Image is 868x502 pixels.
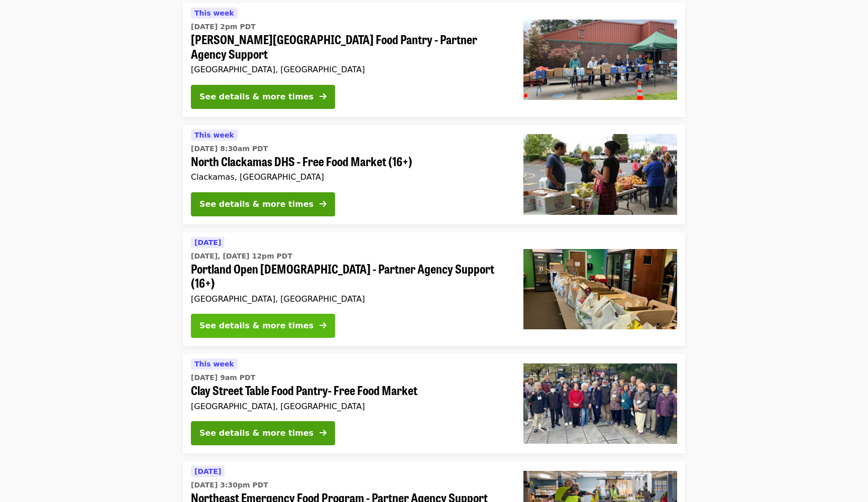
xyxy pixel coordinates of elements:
[319,428,327,438] i: arrow-right icon
[523,134,677,214] img: North Clackamas DHS - Free Food Market (16+) organized by Oregon Food Bank
[191,65,507,74] div: [GEOGRAPHIC_DATA], [GEOGRAPHIC_DATA]
[194,360,234,368] span: This week
[194,238,221,246] span: [DATE]
[191,192,335,216] button: See details & more times
[191,172,507,182] div: Clackamas, [GEOGRAPHIC_DATA]
[183,354,685,453] a: See details for "Clay Street Table Food Pantry- Free Food Market"
[191,85,335,109] button: See details & more times
[191,402,507,411] div: [GEOGRAPHIC_DATA], [GEOGRAPHIC_DATA]
[183,125,685,224] a: See details for "North Clackamas DHS - Free Food Market (16+)"
[191,314,335,338] button: See details & more times
[191,372,255,383] time: [DATE] 9am PDT
[191,22,256,32] time: [DATE] 2pm PDT
[523,249,677,329] img: Portland Open Bible - Partner Agency Support (16+) organized by Oregon Food Bank
[194,131,234,139] span: This week
[319,92,327,101] i: arrow-right icon
[199,320,313,332] div: See details & more times
[319,321,327,330] i: arrow-right icon
[191,154,507,169] span: North Clackamas DHS - Free Food Market (16+)
[194,467,221,475] span: [DATE]
[191,262,507,291] span: Portland Open [DEMOGRAPHIC_DATA] - Partner Agency Support (16+)
[199,427,313,439] div: See details & more times
[319,199,327,209] i: arrow-right icon
[191,383,507,398] span: Clay Street Table Food Pantry- Free Food Market
[199,198,313,210] div: See details & more times
[191,144,268,154] time: [DATE] 8:30am PDT
[191,294,507,304] div: [GEOGRAPHIC_DATA], [GEOGRAPHIC_DATA]
[199,91,313,103] div: See details & more times
[183,3,685,117] a: See details for "Kelly Elementary School Food Pantry - Partner Agency Support"
[523,363,677,444] img: Clay Street Table Food Pantry- Free Food Market organized by Oregon Food Bank
[191,421,335,445] button: See details & more times
[194,9,234,17] span: This week
[523,20,677,100] img: Kelly Elementary School Food Pantry - Partner Agency Support organized by Oregon Food Bank
[183,232,685,346] a: See details for "Portland Open Bible - Partner Agency Support (16+)"
[191,32,507,61] span: [PERSON_NAME][GEOGRAPHIC_DATA] Food Pantry - Partner Agency Support
[191,251,292,262] time: [DATE], [DATE] 12pm PDT
[191,480,268,490] time: [DATE] 3:30pm PDT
